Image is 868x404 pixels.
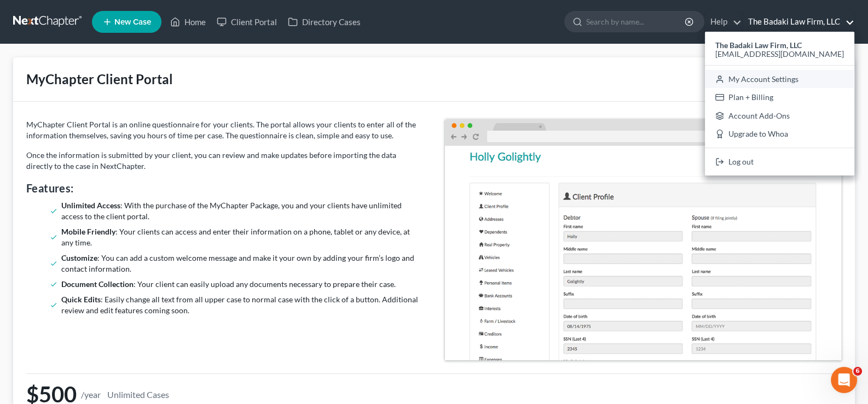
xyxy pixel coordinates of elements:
li: : Easily change all text from all upper case to normal case with the click of a button. Additiona... [61,294,419,316]
small: Unlimited Cases [105,388,171,401]
strong: Quick Edits [61,295,101,304]
a: Log out [705,153,854,171]
span: [EMAIL_ADDRESS][DOMAIN_NAME] [715,49,844,58]
p: Once the information is submitted by your client, you can review and make updates before importin... [26,150,423,172]
a: Help [705,12,742,32]
input: Search by name... [586,11,686,32]
a: The Badaki Law Firm, LLC [743,12,854,32]
li: : Your clients can access and enter their information on a phone, tablet or any device, at any time. [61,226,419,248]
h4: Features: [26,180,423,196]
div: MyChapter Client Portal [26,71,173,88]
iframe: Intercom live chat [831,367,857,393]
a: Client Portal [211,12,282,32]
li: : Your client can easily upload any documents necessary to prepare their case. [61,279,419,290]
a: Account Add-Ons [705,107,854,125]
a: Directory Cases [282,12,366,32]
small: /year [81,390,101,399]
img: MyChapter Dashboard [445,119,842,360]
a: My Account Settings [705,70,854,89]
strong: Mobile Friendly [61,227,115,236]
a: Plan + Billing [705,88,854,107]
a: Upgrade to Whoa [705,125,854,144]
span: New Case [114,18,151,26]
p: MyChapter Client Portal is an online questionnaire for your clients. The portal allows your clien... [26,119,423,141]
strong: Unlimited Access [61,201,120,210]
strong: The Badaki Law Firm, LLC [715,40,802,50]
li: : With the purchase of the MyChapter Package, you and your clients have unlimited access to the c... [61,200,419,222]
strong: Customize [61,253,97,262]
a: Home [165,12,211,32]
div: The Badaki Law Firm, LLC [705,32,854,175]
li: : You can add a custom welcome message and make it your own by adding your firm’s logo and contac... [61,253,419,274]
strong: Document Collection [61,279,134,289]
span: 6 [853,367,862,376]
